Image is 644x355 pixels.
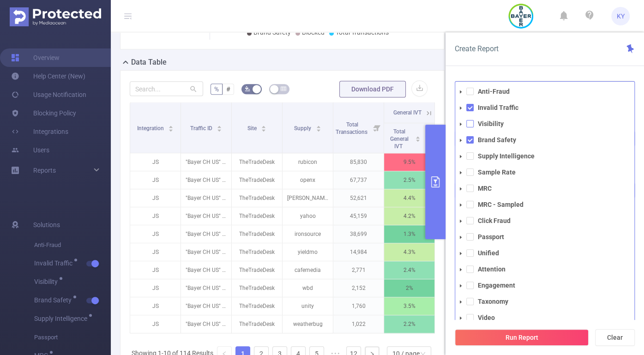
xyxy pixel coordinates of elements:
p: ironsource [283,225,333,243]
strong: Click Fraud [478,217,511,224]
span: Visibility [34,278,61,285]
p: TheTradeDesk [232,279,282,297]
span: Site [247,125,258,132]
p: 2.4% [384,261,434,279]
p: "Bayer CH US" [15209] [181,225,231,243]
span: Integration [137,125,165,132]
p: 4.4% [384,189,434,207]
i: icon: caret-down [458,138,463,143]
div: Sort [415,135,421,140]
span: Solutions [33,216,60,234]
p: unity [283,297,333,315]
i: icon: caret-down [217,128,222,131]
i: icon: caret-up [169,124,174,127]
a: Help Center (New) [11,67,85,85]
p: TheTradeDesk [232,297,282,315]
strong: Attention [478,265,506,273]
p: 4.2% [384,207,434,225]
i: icon: caret-down [458,187,463,191]
a: Users [11,141,49,159]
i: icon: bg-colors [245,86,250,91]
strong: MRC [478,185,492,192]
span: Brand Safety [253,29,291,36]
p: weatherbug [283,315,333,333]
p: 38,699 [333,225,384,243]
p: wbd [283,279,333,297]
i: icon: caret-up [261,124,266,127]
p: "Bayer CH US" [15209] [181,189,231,207]
strong: Taxonomy [478,298,508,305]
i: icon: caret-down [316,128,321,131]
p: TheTradeDesk [232,153,282,171]
i: icon: caret-down [458,283,463,288]
i: icon: caret-down [169,128,174,131]
p: 1,760 [333,297,384,315]
p: cafemedia [283,261,333,279]
span: Blocked [302,29,325,36]
p: "Bayer CH US" [15209] [181,315,231,333]
p: 1.3% [384,225,434,243]
p: 2,771 [333,261,384,279]
span: Reports [33,167,56,174]
p: TheTradeDesk [232,171,282,189]
p: JS [130,297,181,315]
button: Download PDF [339,81,406,97]
p: JS [130,171,181,189]
i: icon: caret-down [458,219,463,223]
p: "Bayer CH US" [15209] [181,279,231,297]
strong: Engagement [478,282,515,289]
button: Run Report [455,329,589,346]
p: [PERSON_NAME] [283,189,333,207]
p: JS [130,279,181,297]
span: Anti-Fraud [34,236,111,254]
div: Sort [168,124,174,130]
p: 67,737 [333,171,384,189]
p: TheTradeDesk [232,189,282,207]
p: JS [130,243,181,261]
p: 45,159 [333,207,384,225]
span: General IVT [393,109,421,116]
p: "Bayer CH US" [15209] [181,261,231,279]
span: Total Transactions [336,29,389,36]
i: icon: caret-up [217,124,222,127]
h2: Data Table [131,57,167,68]
p: TheTradeDesk [232,261,282,279]
p: "Bayer CH US" [15209] [181,243,231,261]
p: JS [130,153,181,171]
i: icon: caret-down [458,122,463,126]
span: Supply [294,125,313,132]
button: Clear [595,329,635,346]
a: Reports [33,161,56,180]
div: Sort [316,124,321,130]
p: TheTradeDesk [232,207,282,225]
span: Invalid Traffic [34,260,76,266]
strong: Anti-Fraud [478,88,510,95]
i: icon: caret-down [458,106,463,110]
i: icon: caret-down [458,316,463,320]
i: icon: table [281,86,286,91]
span: Passport [34,328,111,347]
a: Overview [11,48,60,67]
span: % [214,85,219,93]
p: 2% [384,279,434,297]
p: "Bayer CH US" [15209] [181,171,231,189]
p: "Bayer CH US" [15209] [181,153,231,171]
i: Filter menu [371,102,384,153]
p: 2.2% [384,315,434,333]
i: icon: caret-down [458,170,463,175]
i: Filter menu [421,123,434,153]
span: Supply Intelligence [34,315,90,322]
input: Search... [130,81,203,96]
i: icon: caret-down [458,267,463,272]
p: TheTradeDesk [232,315,282,333]
i: icon: caret-down [415,138,421,141]
p: 14,984 [333,243,384,261]
p: JS [130,189,181,207]
p: TheTradeDesk [232,243,282,261]
span: Create Report [455,44,499,53]
p: JS [130,225,181,243]
strong: Brand Safety [478,136,516,144]
p: 4.3% [384,243,434,261]
i: icon: caret-down [458,235,463,240]
a: Usage Notification [11,85,86,104]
